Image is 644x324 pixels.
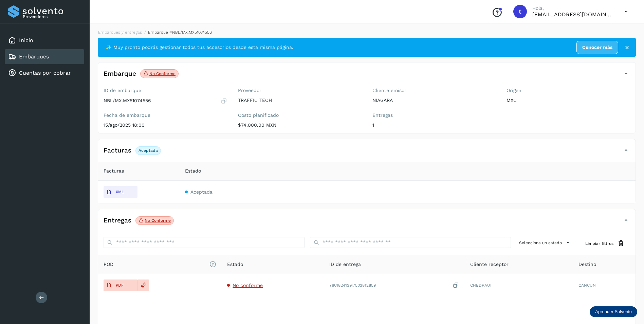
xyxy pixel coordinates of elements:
p: NBL/MX.MX51074556 [104,98,151,104]
button: PDF [104,280,137,291]
p: teamgcabrera@traffictech.com [532,11,614,18]
p: TRAFFIC TECH [238,97,362,103]
p: XML [116,190,124,194]
span: Estado [185,167,201,175]
p: No conforme [149,71,176,76]
p: Aprender Solvento [595,309,632,314]
a: Cuentas por cobrar [19,70,71,76]
span: Facturas [104,167,124,175]
p: NIAGARA [372,97,496,103]
button: XML [104,186,137,198]
p: MXC [507,97,630,103]
span: ✨ Muy pronto podrás gestionar todos tus accesorios desde esta misma página. [106,44,293,51]
p: Aceptada [139,148,158,153]
div: EntregasNo conforme [98,215,636,232]
a: Embarques [19,53,49,60]
label: Fecha de embarque [104,112,227,118]
p: Hola, [532,5,614,11]
div: Aprender Solvento [590,306,637,317]
label: Entregas [372,112,496,118]
span: Estado [227,261,243,268]
span: Limpiar filtros [585,240,613,247]
h4: Facturas [104,147,131,155]
td: CANCUN [573,274,636,296]
p: PDF [116,283,124,288]
h4: Entregas [104,217,131,224]
a: Embarques y entregas [98,30,142,35]
p: $74,000.00 MXN [238,122,362,128]
label: ID de embarque [104,88,227,93]
label: Cliente emisor [372,88,496,93]
a: Inicio [19,37,33,43]
label: Proveedor [238,88,362,93]
span: No conforme [233,283,263,288]
div: Inicio [5,33,84,48]
div: EmbarqueNo conforme [98,68,636,85]
span: Embarque #NBL/MX.MX51074556 [148,30,212,35]
span: Aceptada [190,189,213,195]
p: No conforme [145,218,171,223]
label: Costo planificado [238,112,362,118]
div: FacturasAceptada [98,145,636,162]
div: 7601824139|7503812859 [329,282,459,289]
button: Selecciona un estado [516,237,574,248]
nav: breadcrumb [98,29,636,35]
label: Origen [507,88,630,93]
span: Cliente receptor [470,261,509,268]
div: Reemplazar POD [137,280,149,291]
span: Destino [578,261,596,268]
button: Limpiar filtros [580,237,630,250]
div: Embarques [5,49,84,64]
td: CHEDRAUI [465,274,573,296]
h4: Embarque [104,70,136,78]
p: Proveedores [23,14,81,19]
div: Cuentas por cobrar [5,66,84,80]
span: POD [104,261,216,268]
span: ID de entrega [329,261,361,268]
p: 15/ago/2025 18:00 [104,122,227,128]
p: 1 [372,122,496,128]
a: Conocer más [576,41,618,54]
